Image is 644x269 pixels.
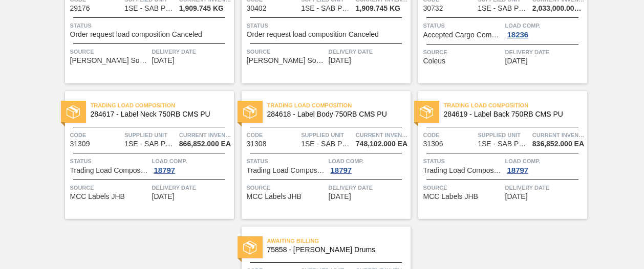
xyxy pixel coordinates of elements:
img: status [67,105,80,119]
span: 08/06/2025 [329,57,351,64]
span: Status [423,20,503,31]
span: Trading Load Composition [444,100,587,110]
span: Source [70,183,149,193]
span: 284619 - Label Back 750RB CMS PU [444,110,579,118]
span: Current inventory [179,130,231,140]
span: 75858 - Glue Casien Drums [267,246,402,254]
span: Load Comp. [505,20,585,31]
a: statusTrading Load Composition284619 - Label Back 750RB CMS PUCode31306Supplied Unit1SE - SAB Pol... [411,91,587,219]
span: 284617 - Label Neck 750RB CMS PU [91,110,226,118]
span: Trading Load Composition [423,167,503,174]
span: Accepted Cargo Composition [423,31,503,39]
span: Supplied Unit [301,130,353,140]
span: Delivery Date [152,47,231,57]
span: 30732 [423,5,443,12]
span: Source [423,183,503,193]
img: status [243,105,256,119]
span: Henkel South Africa Pty Ltd [247,57,326,64]
span: Source [247,183,326,193]
span: Supplied Unit [124,130,177,140]
span: Delivery Date [152,183,231,193]
span: Henkel South Africa Pty Ltd [70,57,149,64]
span: Delivery Date [505,183,585,193]
span: Delivery Date [505,47,585,57]
span: Trading Load Composition [267,100,411,110]
span: Trading Load Composition [70,167,149,174]
span: 836,852.000 EA [532,140,584,148]
span: Code [247,130,299,140]
span: Status [70,20,231,31]
a: statusTrading Load Composition284617 - Label Neck 750RB CMS PUCode31309Supplied Unit1SE - SAB Pol... [57,91,234,219]
span: Order request load composition Canceled [247,31,379,38]
a: Load Comp.18797 [505,156,585,174]
span: MCC Labels JHB [247,193,302,200]
span: Current inventory [532,130,585,140]
span: 09/07/2025 [329,193,351,200]
span: Order request load composition Canceled [70,31,202,38]
span: 31306 [423,140,443,148]
span: Load Comp. [329,156,408,166]
img: status [420,105,433,119]
span: Load Comp. [152,156,231,166]
span: Code [423,130,476,140]
span: 09/05/2025 [152,193,175,200]
span: Current inventory [356,130,408,140]
span: Source [423,47,503,57]
span: Coleus [423,57,446,65]
span: 09/08/2025 [505,193,528,200]
span: 1SE - SAB Polokwane Brewery [124,5,176,12]
span: 29176 [70,5,90,12]
div: 18797 [329,166,354,174]
span: 1,909.745 KG [356,5,400,12]
span: 284618 - Label Body 750RB CMS PU [267,110,402,118]
span: Load Comp. [505,156,585,166]
span: 1SE - SAB Polokwane Brewery [124,140,176,148]
span: MCC Labels JHB [423,193,478,200]
span: Source [247,47,326,57]
a: Load Comp.18236 [505,20,585,39]
span: 31308 [247,140,267,148]
a: Load Comp.18797 [152,156,231,174]
span: 1SE - SAB Polokwane Brewery [478,5,529,12]
span: Status [70,156,149,166]
span: Delivery Date [329,47,408,57]
span: Status [247,156,326,166]
span: 08/16/2025 [505,57,528,65]
span: 1,909.745 KG [179,5,224,12]
span: 1SE - SAB Polokwane Brewery [301,140,352,148]
div: 18236 [505,31,531,39]
a: Load Comp.18797 [329,156,408,174]
span: 1SE - SAB Polokwane Brewery [301,5,352,12]
span: 2,033,000.000 EA [532,5,585,12]
span: 30402 [247,5,267,12]
span: Delivery Date [329,183,408,193]
div: 18797 [152,166,178,174]
span: 06/20/2025 [152,57,175,64]
span: 31309 [70,140,90,148]
span: Status [423,156,503,166]
span: Status [247,20,408,31]
span: 866,852.000 EA [179,140,231,148]
span: MCC Labels JHB [70,193,125,200]
span: Awaiting Billing [267,236,411,246]
span: 1SE - SAB Polokwane Brewery [478,140,529,148]
span: Source [70,47,149,57]
span: Trading Load Composition [247,167,326,174]
span: Supplied Unit [478,130,530,140]
img: status [243,241,256,254]
span: Trading Load Composition [91,100,234,110]
a: statusTrading Load Composition284618 - Label Body 750RB CMS PUCode31308Supplied Unit1SE - SAB Pol... [234,91,411,219]
span: 748,102.000 EA [356,140,407,148]
div: 18797 [505,166,531,174]
span: Code [70,130,122,140]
